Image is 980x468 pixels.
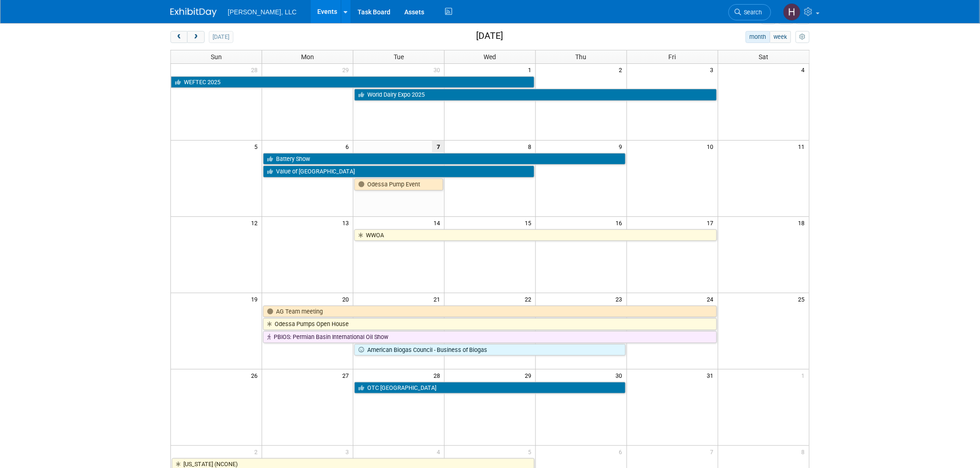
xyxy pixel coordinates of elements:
[770,31,791,43] button: week
[798,217,809,228] span: 18
[432,141,444,152] span: 7
[576,53,587,61] span: Thu
[524,293,535,305] span: 22
[250,217,262,228] span: 12
[615,369,627,381] span: 30
[209,31,233,43] button: [DATE]
[798,141,809,152] span: 11
[527,446,535,457] span: 5
[171,76,534,88] a: WEFTEC 2025
[710,446,718,457] span: 7
[484,53,496,61] span: Wed
[476,31,503,41] h2: [DATE]
[706,369,718,381] span: 31
[524,217,535,228] span: 15
[354,89,716,101] a: World Dairy Expo 2025
[796,31,810,43] button: myCustomButton
[250,64,262,75] span: 28
[253,446,262,457] span: 2
[527,141,535,152] span: 8
[263,331,716,343] a: PBIOS: Permian Basin International Oil Show
[706,293,718,305] span: 24
[798,293,809,305] span: 25
[801,446,809,457] span: 8
[618,446,627,457] span: 6
[211,53,222,61] span: Sun
[433,64,444,75] span: 30
[187,31,204,43] button: next
[615,293,627,305] span: 23
[250,369,262,381] span: 26
[436,446,444,457] span: 4
[263,306,716,318] a: AG Team meeting
[394,53,404,61] span: Tue
[170,8,217,17] img: ExhibitDay
[263,153,625,165] a: Battery Show
[345,141,353,152] span: 6
[710,64,718,75] span: 3
[799,34,805,40] i: Personalize Calendar
[618,141,627,152] span: 9
[354,229,716,241] a: WWOA
[618,64,627,75] span: 2
[250,293,262,305] span: 19
[783,3,801,21] img: Hannah Mulholland
[341,64,353,75] span: 29
[801,369,809,381] span: 1
[433,293,444,305] span: 21
[341,217,353,228] span: 13
[301,53,314,61] span: Mon
[615,217,627,228] span: 16
[706,141,718,152] span: 10
[527,64,535,75] span: 1
[801,64,809,75] span: 4
[706,217,718,228] span: 17
[228,8,297,16] span: [PERSON_NAME], LLC
[354,382,626,394] a: OTC [GEOGRAPHIC_DATA]
[170,31,188,43] button: prev
[354,344,626,356] a: American Biogas Council - Business of Biogas
[263,166,534,178] a: Value of [GEOGRAPHIC_DATA]
[669,53,676,61] span: Fri
[433,217,444,228] span: 14
[341,293,353,305] span: 20
[759,53,768,61] span: Sat
[433,369,444,381] span: 28
[345,446,353,457] span: 3
[354,179,443,191] a: Odessa Pump Event
[263,318,716,330] a: Odessa Pumps Open House
[746,31,770,43] button: month
[729,4,771,20] a: Search
[741,9,762,16] span: Search
[524,369,535,381] span: 29
[253,141,262,152] span: 5
[341,369,353,381] span: 27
